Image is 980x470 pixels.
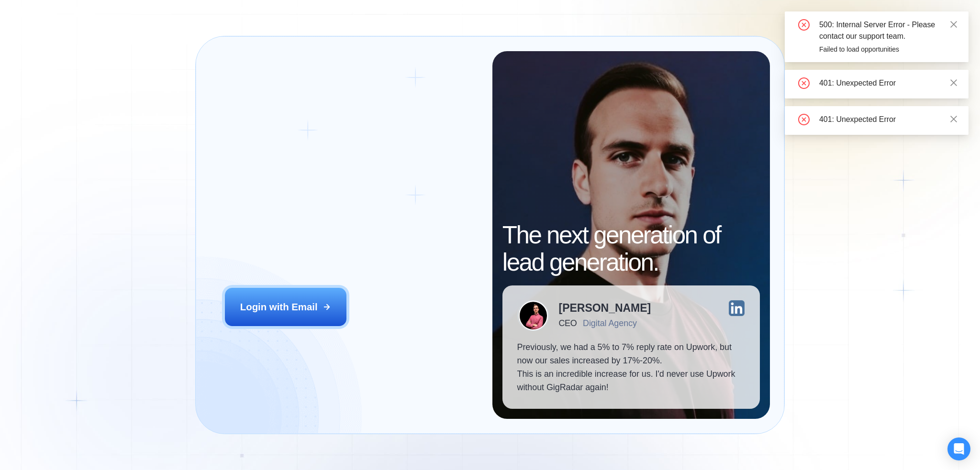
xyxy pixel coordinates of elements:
p: Previously, we had a 5% to 7% reply rate on Upwork, but now our sales increased by 17%-20%. This ... [517,340,746,394]
div: Failed to load opportunities [819,44,957,55]
div: 401: Unexpected Error [819,77,957,89]
div: 401: Unexpected Error [819,114,957,125]
span: close [949,115,958,123]
div: Digital Agency [583,318,637,328]
div: CEO [559,318,577,328]
button: Login with Email [225,288,346,326]
div: [PERSON_NAME] [559,303,651,314]
span: close-circle [798,77,810,89]
span: close [949,20,958,29]
div: Open Intercom Messenger [947,437,970,460]
span: close [949,78,958,87]
div: Login with Email [240,300,318,314]
div: 500: Internal Server Error - Please contact our support team. [819,19,957,42]
span: close-circle [798,114,810,125]
h2: The next generation of lead generation. [502,222,760,276]
span: close-circle [798,19,810,31]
